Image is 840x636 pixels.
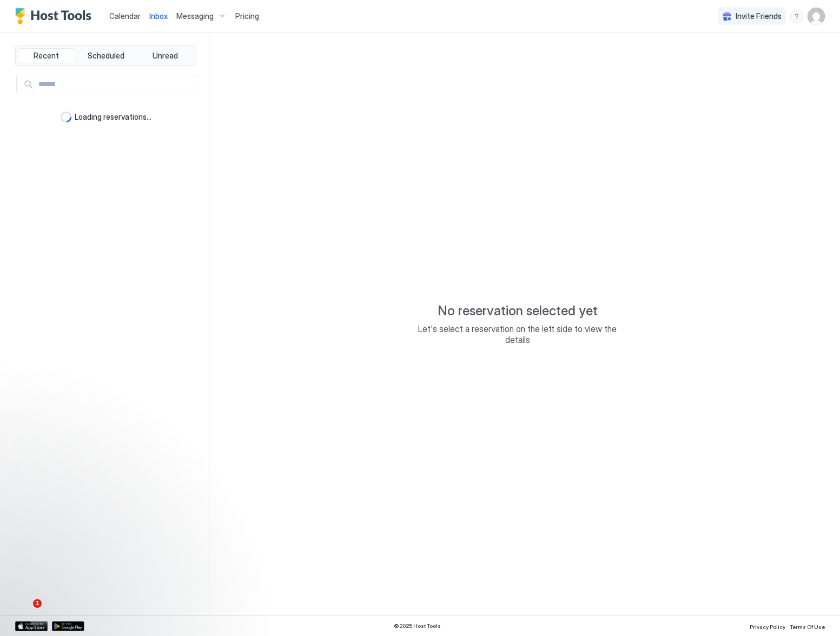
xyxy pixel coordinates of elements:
[176,11,214,21] span: Messaging
[790,624,825,630] span: Terms Of Use
[149,10,168,22] a: Inbox
[15,8,96,24] a: Host Tools Logo
[8,531,224,607] iframe: Intercom notifications message
[149,11,168,21] span: Inbox
[109,10,141,22] a: Calendar
[18,48,75,63] button: Recent
[33,599,42,608] span: 1
[77,48,135,63] button: Scheduled
[52,621,84,631] a: Google Play Store
[790,10,803,23] div: menu
[790,620,825,632] a: Terms Of Use
[34,51,59,61] span: Recent
[11,599,37,625] iframe: Intercom live chat
[438,303,598,319] span: No reservation selected yet
[394,622,441,629] span: © 2025 Host Tools
[88,51,124,61] span: Scheduled
[34,75,195,94] input: Input Field
[109,11,141,21] span: Calendar
[235,11,259,21] span: Pricing
[136,48,194,63] button: Unread
[15,46,196,66] div: tab-group
[61,112,71,122] div: loading
[15,621,48,631] a: App Store
[736,11,782,21] span: Invite Friends
[750,620,785,632] a: Privacy Policy
[75,112,151,122] span: Loading reservations...
[153,51,178,61] span: Unread
[750,624,785,630] span: Privacy Policy
[808,8,825,25] div: User profile
[409,323,626,345] span: Let's select a reservation on the left side to view the details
